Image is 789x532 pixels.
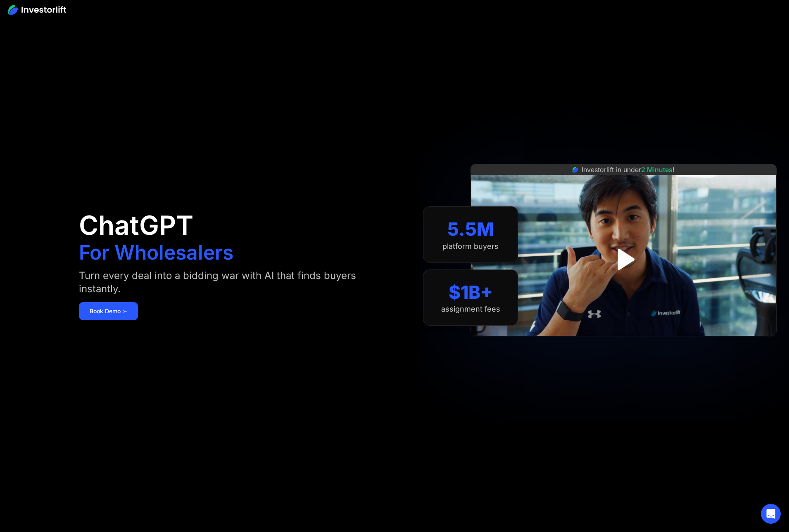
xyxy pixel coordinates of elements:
h1: ChatGPT [79,212,193,239]
div: 5.5M [447,218,494,240]
iframe: Customer reviews powered by Trustpilot [562,340,686,350]
span: 2 Minutes [641,166,673,174]
div: Investorlift in under ! [582,165,675,175]
h1: For Wholesalers [79,243,233,262]
div: Turn every deal into a bidding war with AI that finds buyers instantly. [79,269,378,296]
a: Book Demo ➢ [79,302,138,320]
div: assignment fees [441,305,500,314]
div: $1B+ [449,281,493,303]
div: Open Intercom Messenger [761,504,781,524]
a: open lightbox [605,241,642,278]
div: platform buyers [442,242,499,251]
